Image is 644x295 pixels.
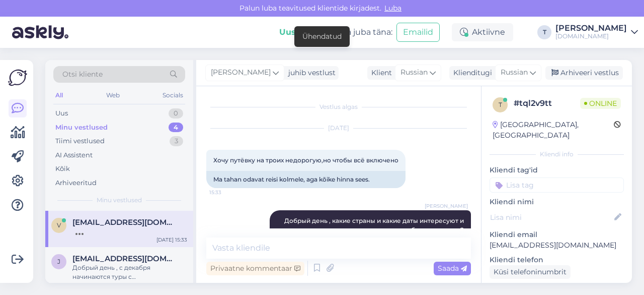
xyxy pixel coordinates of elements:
[367,68,392,78] div: Klient
[490,178,624,193] input: Lisa tag
[438,264,467,273] span: Saada
[55,164,70,174] div: Kõik
[302,31,342,42] div: Ühendatud
[400,67,428,78] span: Russian
[156,236,187,244] div: [DATE] 15:33
[490,265,571,279] div: Küsi telefoninumbrit
[156,281,187,289] div: [DATE] 12:56
[206,124,471,133] div: [DATE]
[209,189,247,196] span: 15:33
[213,156,398,164] span: Хочу путёвку на троих недорогую,но чтобы всё включено
[490,150,624,159] div: Kliendi info
[53,89,65,102] div: All
[55,178,97,188] div: Arhiveeritud
[55,150,93,160] div: AI Assistent
[580,98,621,109] span: Online
[55,108,68,119] div: Uus
[169,108,183,119] div: 0
[169,123,183,133] div: 4
[72,263,187,281] div: Добрый день , с декабря начинаются туры с [GEOGRAPHIC_DATA]
[284,68,336,78] div: juhib vestlust
[499,101,502,108] span: t
[206,171,406,188] div: Ma tahan odavat reisi kolmele, aga kõike hinna sees.
[449,68,492,78] div: Klienditugi
[452,23,513,41] div: Aktiivne
[555,32,627,40] div: [DOMAIN_NAME]
[57,221,61,229] span: V
[72,254,177,263] span: jaanus@mail.ru
[206,262,304,275] div: Privaatne kommentaar
[104,89,122,102] div: Web
[555,24,627,32] div: [PERSON_NAME]
[490,197,624,207] p: Kliendi nimi
[206,102,471,111] div: Vestlus algas
[211,67,271,78] span: [PERSON_NAME]
[545,66,623,80] div: Arhiveeri vestlus
[514,97,580,109] div: # tql2v9tt
[555,24,638,40] a: [PERSON_NAME][DOMAIN_NAME]
[55,123,108,133] div: Minu vestlused
[160,89,185,102] div: Socials
[425,202,468,210] span: [PERSON_NAME]
[490,255,624,265] p: Kliendi telefon
[97,196,142,205] span: Minu vestlused
[72,218,177,227] span: Viktoriiaparn@gmail.com
[396,23,440,42] button: Emailid
[381,4,405,13] span: Luba
[490,229,624,240] p: Kliendi email
[490,212,612,223] input: Lisa nimi
[493,120,614,141] div: [GEOGRAPHIC_DATA], [GEOGRAPHIC_DATA]
[279,27,298,37] b: Uus!
[62,69,103,80] span: Otsi kliente
[490,165,624,175] p: Kliendi tag'id
[279,26,392,38] div: Proovi tasuta juba täna:
[501,67,528,78] span: Russian
[57,258,60,265] span: j
[490,240,624,251] p: [EMAIL_ADDRESS][DOMAIN_NAME]
[170,136,183,146] div: 3
[8,68,27,87] img: Askly Logo
[55,136,105,146] div: Tiimi vestlused
[537,25,551,39] div: T
[284,217,465,233] span: Добрый день , какие страны и какие даты интересуют и примерно бюджет от и до?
